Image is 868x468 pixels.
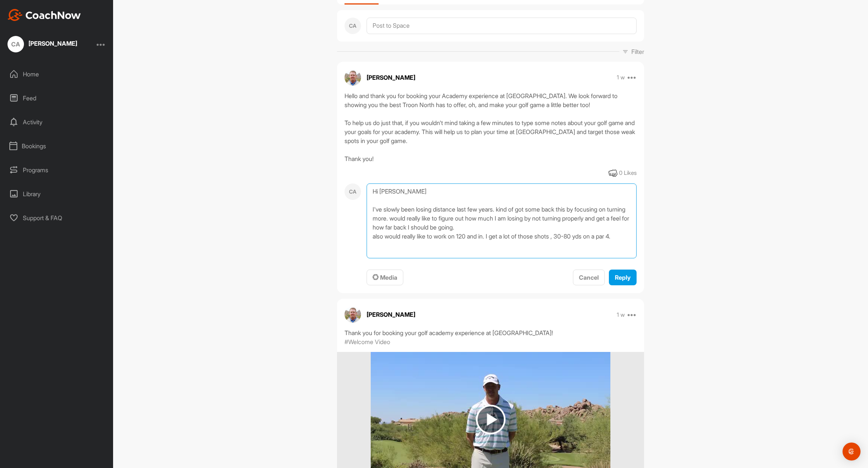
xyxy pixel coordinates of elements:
[4,113,110,131] div: Activity
[4,89,110,107] div: Feed
[573,270,605,286] button: Cancel
[367,270,403,286] button: Media
[4,65,110,83] div: Home
[367,310,415,319] p: [PERSON_NAME]
[345,18,361,34] div: CA
[617,74,625,81] p: 1 w
[617,311,625,319] p: 1 w
[579,274,599,281] span: Cancel
[476,405,506,434] img: play
[28,40,77,46] div: [PERSON_NAME]
[615,274,631,281] span: Reply
[345,183,361,200] div: CA
[7,36,24,52] div: CA
[367,183,637,258] textarea: Hi [PERSON_NAME] I've slowly been losing distance last few years. kind of got some back this by f...
[4,137,110,155] div: Bookings
[7,9,81,21] img: CoachNow
[631,47,644,56] p: Filter
[345,306,361,323] img: avatar
[619,169,637,177] div: 0 Likes
[345,328,637,337] div: Thank you for booking your golf academy experience at [GEOGRAPHIC_DATA]!
[843,443,861,461] div: Open Intercom Messenger
[609,270,637,286] button: Reply
[367,73,415,82] p: [PERSON_NAME]
[4,185,110,203] div: Library
[345,337,390,346] p: #Welcome Video
[4,209,110,227] div: Support & FAQ
[345,91,637,163] div: Hello and thank you for booking your Academy experience at [GEOGRAPHIC_DATA]. We look forward to ...
[4,161,110,179] div: Programs
[345,69,361,86] img: avatar
[373,274,397,281] span: Media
